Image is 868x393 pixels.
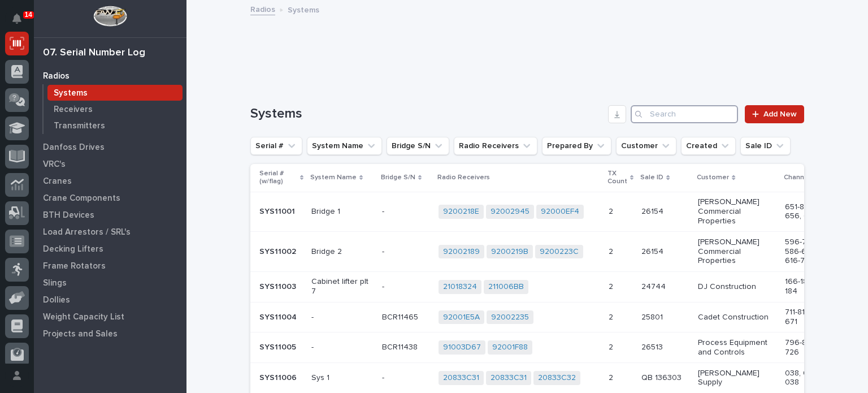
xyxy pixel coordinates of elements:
[382,340,420,352] p: BCR11438
[14,14,29,32] div: Notifications14
[259,167,297,188] p: Serial # (w/flag)
[311,373,373,383] p: Sys 1
[443,313,480,322] a: 92001E5A
[43,278,67,288] p: Slings
[382,371,387,383] p: -
[259,310,299,322] p: SYS11004
[250,137,302,155] button: Serial #
[34,172,186,189] a: Cranes
[698,237,776,266] p: [PERSON_NAME] Commercial Properties
[43,176,72,187] p: Cranes
[785,338,832,357] p: 796-816, 821-726
[43,142,105,153] p: Danfoss Drives
[250,106,604,122] h1: Systems
[259,205,297,217] p: SYS11001
[34,67,186,84] a: Radios
[34,325,186,342] a: Projects and Sales
[259,371,299,383] p: SYS11006
[34,206,186,223] a: BTH Devices
[607,167,627,188] p: TX Count
[784,171,818,184] p: Channel(s)
[538,373,576,383] a: 20833C32
[785,308,832,327] p: 711-816, 656-671
[307,137,382,155] button: System Name
[43,295,70,305] p: Dollies
[443,282,477,292] a: 21018324
[311,313,373,322] p: -
[43,329,118,339] p: Projects and Sales
[250,2,275,15] a: Radios
[25,11,32,19] p: 14
[382,280,387,292] p: -
[34,257,186,274] a: Frame Rotators
[698,313,776,322] p: Cadet Construction
[785,202,832,222] p: 651-801, 621-656, 641-816
[492,343,528,352] a: 92001F88
[641,371,684,383] p: QB 136303
[443,373,479,383] a: 20833C31
[698,338,776,357] p: Process Equipment and Controls
[609,310,615,322] p: 2
[43,159,66,170] p: VRC's
[640,171,663,184] p: Sale ID
[491,313,529,322] a: 92002235
[34,308,186,325] a: Weight Capacity List
[259,340,298,352] p: SYS11005
[310,171,357,184] p: System Name
[641,245,666,257] p: 26154
[641,205,666,217] p: 26154
[681,137,736,155] button: Created
[5,7,29,31] button: Notifications
[43,71,70,81] p: Radios
[785,237,832,266] p: 596-716, 586-651, 616-736
[491,373,527,383] a: 20833C31
[43,261,106,271] p: Frame Rotators
[698,197,776,226] p: [PERSON_NAME] Commercial Properties
[641,340,665,352] p: 26513
[540,247,579,257] a: 9200223C
[311,343,373,352] p: -
[542,137,611,155] button: Prepared By
[488,282,524,292] a: 211006BB
[311,277,373,296] p: Cabinet lifter plt 7
[698,282,776,292] p: DJ Construction
[34,274,186,291] a: Slings
[745,105,804,123] a: Add New
[34,156,186,172] a: VRC's
[437,171,490,184] p: Radio Receivers
[698,369,776,388] p: [PERSON_NAME] Supply
[259,280,298,292] p: SYS11003
[311,247,373,257] p: Bridge 2
[43,193,120,204] p: Crane Components
[311,207,373,217] p: Bridge 1
[609,371,615,383] p: 2
[443,207,479,217] a: 9200218E
[93,6,127,27] img: Workspace Logo
[43,312,124,322] p: Weight Capacity List
[54,105,93,115] p: Receivers
[785,277,832,296] p: 166-185, 162-184
[387,137,449,155] button: Bridge S/N
[54,121,105,131] p: Transmitters
[259,245,298,257] p: SYS11002
[491,207,530,217] a: 92002945
[763,110,797,118] span: Add New
[491,247,528,257] a: 9200219B
[34,223,186,240] a: Load Arrestors / SRL's
[43,227,131,237] p: Load Arrestors / SRL's
[443,247,480,257] a: 92002189
[697,171,729,184] p: Customer
[43,210,94,221] p: BTH Devices
[43,244,103,254] p: Decking Lifters
[382,245,387,257] p: -
[34,291,186,308] a: Dollies
[44,85,186,101] a: Systems
[616,137,676,155] button: Customer
[609,245,615,257] p: 2
[288,3,319,15] p: Systems
[34,189,186,206] a: Crane Components
[382,205,387,217] p: -
[541,207,579,217] a: 92000EF4
[34,240,186,257] a: Decking Lifters
[54,88,88,98] p: Systems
